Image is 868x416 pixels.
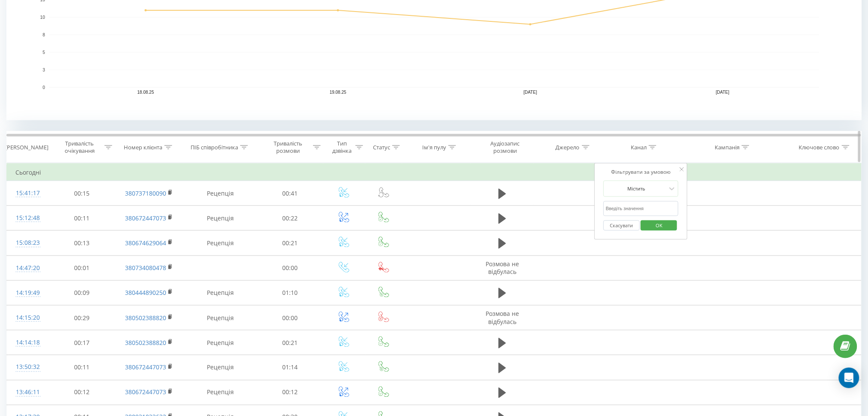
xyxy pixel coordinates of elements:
[15,235,40,251] div: 15:08:23
[125,363,166,371] a: 380672447073
[125,288,166,297] a: 380444890250
[257,380,323,405] td: 00:12
[603,201,679,216] input: Введіть значення
[124,144,162,151] div: Номер клієнта
[191,144,238,151] div: ПІБ співробітника
[183,355,257,380] td: Рецепція
[125,239,166,247] a: 380674629064
[125,189,166,197] a: 380737180090
[839,368,859,388] div: Open Intercom Messenger
[15,210,40,226] div: 15:12:48
[524,90,537,95] text: [DATE]
[49,256,115,280] td: 00:01
[15,185,40,202] div: 15:41:17
[331,140,354,155] div: Тип дзвінка
[183,231,257,256] td: Рецепція
[125,264,166,272] a: 380734080478
[603,168,679,176] div: Фільтрувати за умовою
[57,140,102,155] div: Тривалість очікування
[49,330,115,355] td: 00:17
[257,330,323,355] td: 00:21
[257,231,323,256] td: 00:21
[15,384,40,401] div: 13:46:11
[49,206,115,231] td: 00:11
[486,309,519,325] span: Розмова не відбулась
[603,220,640,231] button: Скасувати
[373,144,390,151] div: Статус
[7,164,862,181] td: Сьогодні
[716,90,730,95] text: [DATE]
[647,219,671,232] span: OK
[42,68,45,72] text: 3
[15,334,40,351] div: 14:14:18
[5,144,48,151] div: [PERSON_NAME]
[125,214,166,222] a: 380672447073
[183,380,257,405] td: Рецепція
[15,359,40,376] div: 13:50:32
[478,140,532,155] div: Аудіозапис розмови
[257,280,323,305] td: 01:10
[183,206,257,231] td: Рецепція
[422,144,446,151] div: Ім'я пулу
[257,256,323,280] td: 00:00
[183,306,257,330] td: Рецепція
[257,306,323,330] td: 00:00
[183,280,257,305] td: Рецепція
[183,330,257,355] td: Рецепція
[42,85,45,90] text: 0
[799,144,840,151] div: Ключове слово
[183,181,257,206] td: Рецепція
[49,306,115,330] td: 00:29
[641,220,677,231] button: OK
[40,15,45,20] text: 10
[15,285,40,301] div: 14:19:49
[49,355,115,380] td: 00:11
[49,380,115,405] td: 00:12
[49,280,115,305] td: 00:09
[556,144,580,151] div: Джерело
[486,260,519,276] span: Розмова не відбулась
[125,314,166,322] a: 380502388820
[42,33,45,37] text: 8
[49,181,115,206] td: 00:15
[125,388,166,396] a: 380672447073
[330,90,346,95] text: 19.08.25
[257,355,323,380] td: 01:14
[42,50,45,55] text: 5
[257,206,323,231] td: 00:22
[257,181,323,206] td: 00:41
[137,90,154,95] text: 18.08.25
[15,260,40,276] div: 14:47:20
[631,144,647,151] div: Канал
[265,140,311,155] div: Тривалість розмови
[49,231,115,256] td: 00:13
[125,339,166,347] a: 380502388820
[715,144,740,151] div: Кампанія
[15,309,40,326] div: 14:15:20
